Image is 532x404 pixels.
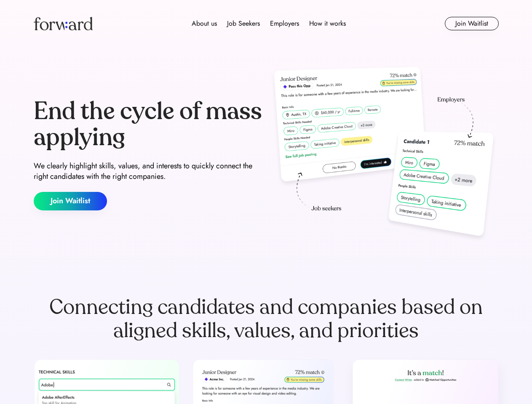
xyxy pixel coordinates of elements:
div: We clearly highlight skills, values, and interests to quickly connect the right candidates with t... [34,161,263,182]
div: Employers [270,19,299,29]
button: Join Waitlist [445,17,499,30]
div: Connecting candidates and companies based on aligned skills, values, and priorities [34,295,499,343]
div: Job Seekers [227,19,260,29]
button: Join Waitlist [34,192,107,210]
div: How it works [309,19,346,29]
img: hero-image.png [270,64,499,245]
img: Forward logo [34,17,93,30]
div: End the cycle of mass applying [34,98,263,150]
div: About us [192,19,217,29]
